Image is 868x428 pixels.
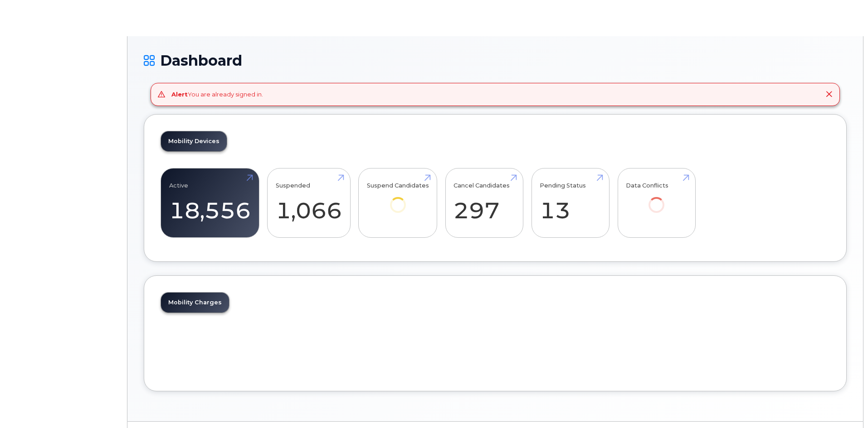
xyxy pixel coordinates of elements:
h1: Dashboard [144,53,847,68]
a: Mobility Charges [161,293,229,313]
a: Suspended 1,066 [276,173,342,233]
a: Suspend Candidates [367,173,429,225]
a: Active 18,556 [169,173,251,233]
a: Pending Status 13 [540,173,601,233]
a: Data Conflicts [626,173,687,225]
a: Cancel Candidates 297 [454,173,515,233]
strong: Alert [171,91,188,98]
a: Mobility Devices [161,131,227,151]
div: You are already signed in. [171,90,263,99]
